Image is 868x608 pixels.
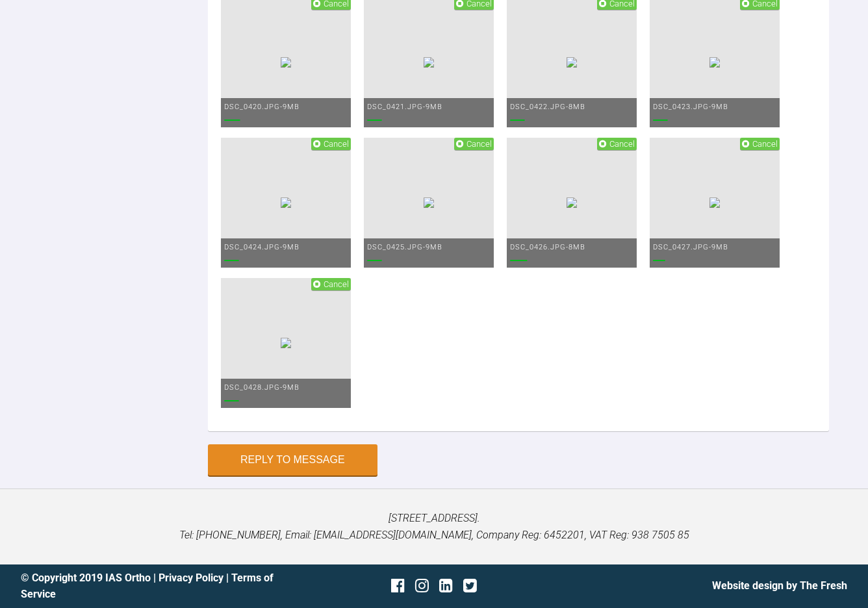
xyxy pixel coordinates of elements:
span: DSC_0420.JPG - 9MB [224,103,300,111]
a: Privacy Policy [159,572,223,584]
a: Website design by The Fresh [712,579,847,592]
img: db2b681f-0caf-462b-80fb-0bf43ec9cd1a [567,197,577,208]
span: Cancel [752,139,778,149]
button: Reply to Message [208,444,377,475]
img: 3e13f701-b360-4fb0-973b-825ac8233eb4 [424,57,434,68]
span: DSC_0428.JPG - 9MB [224,383,300,392]
img: 052322ec-69d2-4339-aa8c-ed7c3bf4ed97 [567,57,577,68]
img: d15a9d0b-80be-4d20-8855-c0fd23b8bd20 [709,57,720,68]
span: DSC_0425.JPG - 9MB [367,243,442,251]
span: DSC_0427.JPG - 9MB [653,243,728,251]
img: cd1407f1-7cd0-4fae-aaf0-0dcb4a7bc3aa [281,57,291,68]
span: Cancel [324,139,349,149]
span: DSC_0424.JPG - 9MB [224,243,300,251]
div: © Copyright 2019 IAS Ortho | | [21,570,296,603]
span: DSC_0421.JPG - 9MB [367,103,442,111]
img: c659eb90-b9c1-4bcd-a9ec-1754ff762205 [281,197,291,208]
span: DSC_0423.JPG - 9MB [653,103,728,111]
span: DSC_0422.JPG - 8MB [510,103,585,111]
span: Cancel [609,139,635,149]
img: bf6fae1b-22dc-4f66-8a6b-023050907a5f [424,197,434,208]
span: Cancel [466,139,492,149]
img: 448e3979-615f-4291-aa00-2c2c8a324983 [281,338,291,348]
span: DSC_0426.JPG - 8MB [510,243,585,251]
span: Cancel [324,279,349,289]
p: [STREET_ADDRESS]. Tel: [PHONE_NUMBER], Email: [EMAIL_ADDRESS][DOMAIN_NAME], Company Reg: 6452201,... [21,510,847,543]
img: 6354a2c9-12ca-46db-9ed2-9bd736572398 [709,197,720,208]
